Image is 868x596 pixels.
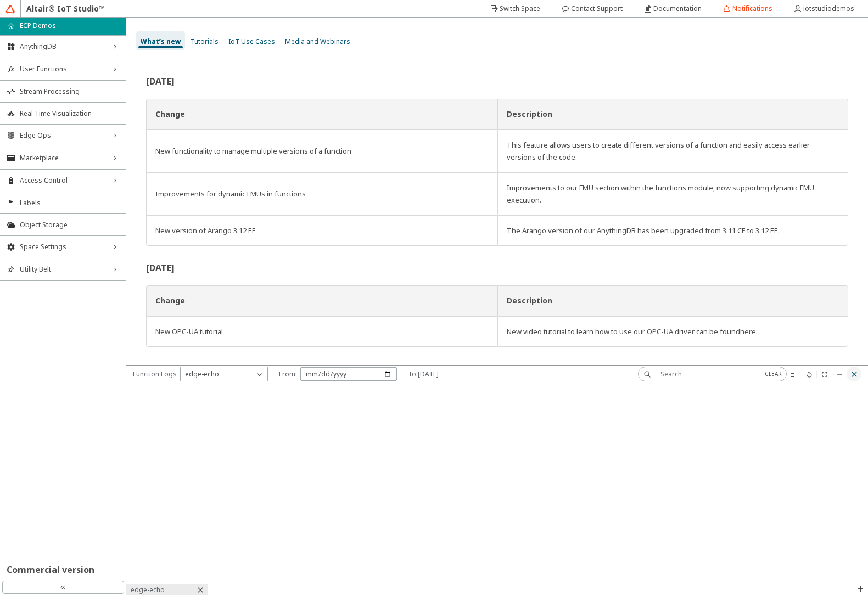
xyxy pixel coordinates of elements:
[20,42,106,51] span: AnythingDB
[20,154,106,162] span: Marketplace
[20,265,106,274] span: Utility Belt
[191,37,219,46] span: Tutorials
[20,176,106,185] span: Access Control
[507,139,839,163] div: This feature allows users to create different versions of a function and easily access earlier ve...
[155,145,489,157] div: New functionality to manage multiple versions of a function
[146,285,497,316] th: Change
[146,99,497,130] th: Change
[20,243,106,251] span: Space Settings
[155,325,489,338] div: New OPC-UA tutorial
[497,285,849,316] th: Description
[20,221,119,229] span: Object Storage
[228,37,275,46] span: IoT Use Cases
[20,199,119,207] span: Labels
[507,224,839,237] div: The Arango version of our AnythingDB has been upgraded from 3.11 CE to 3.12 EE.
[20,131,106,140] span: Edge Ops
[133,369,177,379] unity-typography: Function Logs
[740,327,756,336] a: here
[146,263,848,272] h2: [DATE]
[507,182,839,206] div: Improvements to our FMU section within the functions module, now supporting dynamic FMU execution.
[146,77,848,86] h2: [DATE]
[20,65,106,74] span: User Functions
[146,364,848,373] h2: [DATE]
[497,99,849,130] th: Description
[20,87,119,96] span: Stream Processing
[155,224,489,237] div: New version of Arango 3.12 EE
[20,21,56,31] p: ECP Demos
[285,37,350,46] span: Media and Webinars
[408,369,439,379] unity-typography: To: [DATE]
[279,369,297,379] unity-typography: From:
[141,37,181,46] span: What’s new
[20,109,119,118] span: Real Time Visualization
[155,188,489,200] div: Improvements for dynamic FMUs in functions
[507,325,839,338] div: New video tutorial to learn how to use our OPC-UA driver can be found .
